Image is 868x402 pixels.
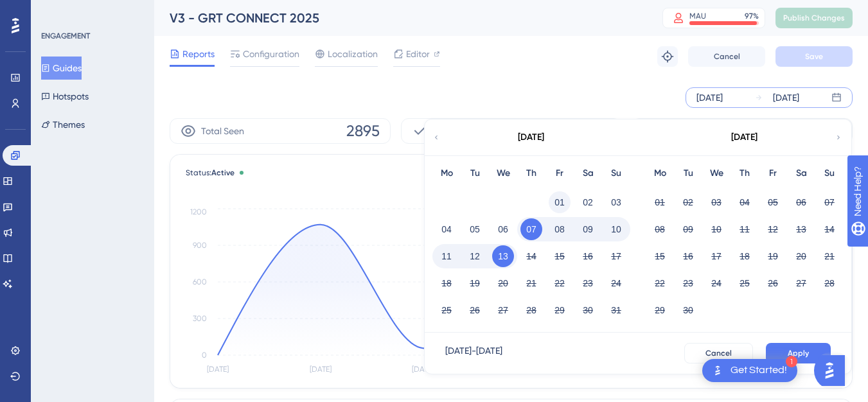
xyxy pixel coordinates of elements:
button: 07 [819,191,840,213]
button: 08 [549,218,571,240]
button: 15 [649,245,671,267]
div: Tu [674,166,702,181]
button: 04 [436,218,457,240]
button: 21 [520,272,542,294]
div: Th [731,166,759,181]
button: 06 [790,191,812,213]
button: 29 [549,299,571,321]
div: Fr [545,166,574,181]
button: 05 [762,191,784,213]
button: 27 [492,299,514,321]
button: 08 [649,218,671,240]
button: 16 [677,245,699,267]
div: We [489,166,517,181]
button: 30 [677,299,699,321]
span: Status: [186,168,235,178]
span: Localization [328,46,378,62]
button: 03 [605,191,627,213]
span: Reports [182,46,215,62]
button: 13 [790,218,812,240]
tspan: [DATE] [310,365,332,374]
iframe: UserGuiding AI Assistant Launcher [814,351,853,390]
div: [DATE] [773,90,799,105]
button: 15 [549,245,571,267]
button: 02 [677,191,699,213]
button: 24 [605,272,627,294]
div: Sa [787,166,815,181]
div: [DATE] [518,130,544,145]
tspan: [DATE] [207,365,229,374]
img: launcher-image-alternative-text [710,363,725,378]
span: Active [211,168,235,177]
button: 16 [577,245,599,267]
button: 25 [436,299,457,321]
button: 09 [677,218,699,240]
button: 23 [677,272,699,294]
div: V3 - GRT CONNECT 2025 [170,9,630,27]
div: Open Get Started! checklist, remaining modules: 1 [702,359,797,382]
div: We [702,166,731,181]
button: Save [775,46,853,67]
span: Apply [788,348,809,358]
button: 14 [520,245,542,267]
button: Apply [766,343,831,363]
tspan: [DATE] [412,365,434,374]
div: [DATE] [696,90,723,105]
button: 19 [762,245,784,267]
button: 14 [819,218,840,240]
div: Get Started! [731,363,787,378]
button: 22 [649,272,671,294]
button: 18 [734,245,756,267]
button: 28 [520,299,542,321]
button: 02 [577,191,599,213]
button: 12 [762,218,784,240]
div: Su [602,166,630,181]
span: Total Seen [201,123,244,139]
div: Sa [574,166,602,181]
div: Mo [432,166,461,181]
div: Mo [646,166,674,181]
button: Publish Changes [775,8,853,28]
span: Save [805,51,823,62]
button: Themes [41,113,85,136]
div: Fr [759,166,787,181]
button: 04 [734,191,756,213]
button: Cancel [688,46,765,67]
span: Editor [406,46,430,62]
button: 24 [705,272,727,294]
tspan: 1200 [190,207,207,216]
tspan: 0 [202,351,207,360]
button: 01 [549,191,571,213]
button: 01 [649,191,671,213]
button: 25 [734,272,756,294]
button: 11 [436,245,457,267]
button: 29 [649,299,671,321]
button: 26 [762,272,784,294]
button: 07 [520,218,542,240]
button: 28 [819,272,840,294]
button: 12 [464,245,486,267]
button: 17 [605,245,627,267]
button: Guides [41,57,82,80]
tspan: 300 [193,314,207,323]
button: 19 [464,272,486,294]
button: 21 [819,245,840,267]
button: 09 [577,218,599,240]
button: 10 [605,218,627,240]
span: Configuration [243,46,299,62]
button: Hotspots [41,85,89,108]
tspan: 900 [193,241,207,250]
button: 06 [492,218,514,240]
span: Publish Changes [783,13,845,23]
button: 31 [605,299,627,321]
button: 05 [464,218,486,240]
span: 2895 [346,121,380,141]
div: 97 % [745,11,759,21]
span: Cancel [714,51,740,62]
div: MAU [689,11,706,21]
tspan: 600 [193,277,207,286]
button: 20 [790,245,812,267]
button: 10 [705,218,727,240]
button: 23 [577,272,599,294]
button: 17 [705,245,727,267]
